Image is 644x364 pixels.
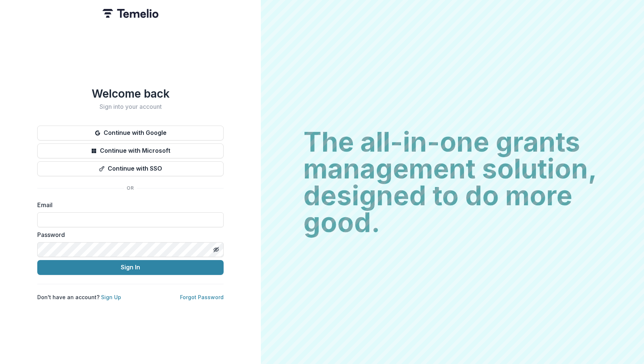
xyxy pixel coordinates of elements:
[37,200,219,209] label: Email
[37,230,219,239] label: Password
[210,244,222,256] button: Toggle password visibility
[37,161,224,176] button: Continue with SSO
[37,293,121,301] p: Don't have an account?
[37,126,224,140] button: Continue with Google
[37,87,224,100] h1: Welcome back
[37,260,224,275] button: Sign In
[101,294,121,300] a: Sign Up
[102,9,158,18] img: Temelio
[37,143,224,158] button: Continue with Microsoft
[37,103,224,110] h2: Sign into your account
[180,294,224,300] a: Forgot Password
